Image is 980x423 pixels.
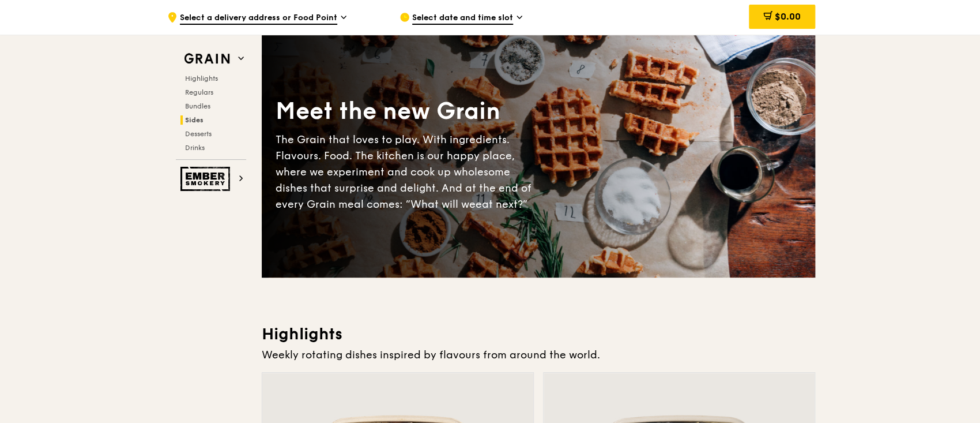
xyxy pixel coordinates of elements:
img: Grain web logo [180,48,233,69]
span: Desserts [185,130,212,138]
span: Bundles [185,102,210,110]
div: The Grain that loves to play. With ingredients. Flavours. Food. The kitchen is our happy place, w... [276,132,538,212]
span: Drinks [185,144,205,152]
span: Regulars [185,88,213,96]
span: Select date and time slot [412,12,513,25]
div: Meet the new Grain [276,96,538,127]
span: eat next?” [476,198,527,211]
span: Highlights [185,74,218,83]
span: Sides [185,116,203,124]
img: Ember Smokery web logo [180,167,233,191]
span: Select a delivery address or Food Point [180,12,337,25]
span: $0.00 [775,11,801,22]
div: Weekly rotating dishes inspired by flavours from around the world. [262,347,815,363]
h3: Highlights [262,324,815,345]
